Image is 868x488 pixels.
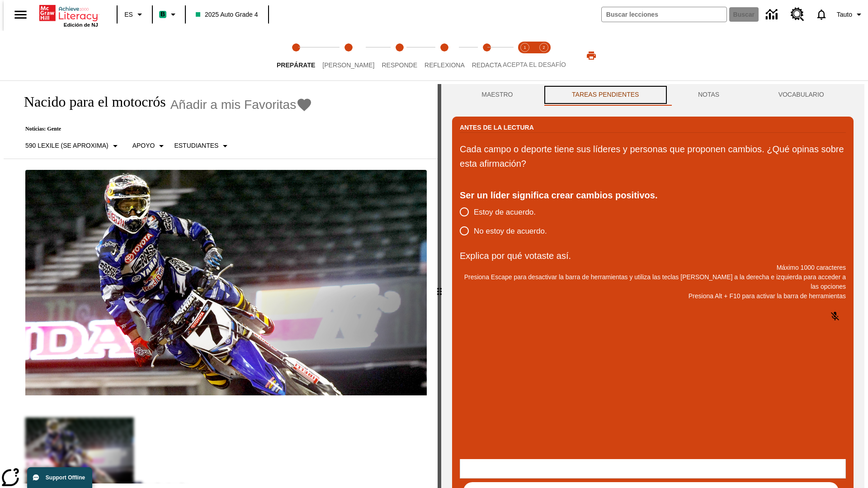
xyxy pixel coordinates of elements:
button: Acepta el desafío lee step 1 of 2 [512,31,538,80]
body: Explica por qué votaste así. Máximo 1000 caracteres Presiona Alt + F10 para activar la barra de h... [4,7,132,15]
div: reading [4,84,438,483]
p: 590 Lexile (Se aproxima) [25,141,108,150]
div: Pulsa la tecla de intro o la barra espaciadora y luego presiona las flechas de derecha e izquierd... [438,84,441,488]
span: Edición de NJ [64,22,98,28]
a: Notificaciones [810,3,833,26]
button: Prepárate step 1 of 5 [269,31,322,80]
p: Presiona Alt + F10 para activar la barra de herramientas [460,291,846,301]
span: Añadir a mis Favoritas [170,98,297,112]
p: Presiona Escape para desactivar la barra de herramientas y utiliza las teclas [PERSON_NAME] a la ... [460,272,846,291]
p: Máximo 1000 caracteres [460,263,846,272]
span: [PERSON_NAME] [322,61,374,69]
span: ES [124,10,133,19]
span: Responde [382,61,417,69]
span: 2025 Auto Grade 4 [196,10,258,19]
button: Support Offline [27,467,92,488]
span: Reflexiona [425,61,465,69]
span: Prepárate [277,61,315,69]
p: Noticias: Gente [14,126,312,132]
span: Estoy de acuerdo. [474,206,536,218]
h1: Nacido para el motocrós [14,94,166,110]
button: Reflexiona step 4 of 5 [417,31,472,80]
p: Explica por qué votaste así. [460,249,846,263]
h2: Antes de la lectura [460,122,534,132]
span: Support Offline [46,474,85,481]
p: Cada campo o deporte tiene sus líderes y personas que proponen cambios. ¿Qué opinas sobre esta af... [460,142,846,171]
div: Instructional Panel Tabs [452,84,854,106]
button: Abrir el menú lateral [7,1,34,28]
button: Lenguaje: ES, Selecciona un idioma [120,6,149,23]
button: Responde step 3 of 5 [374,31,425,80]
button: Acepta el desafío contesta step 2 of 2 [531,31,557,80]
button: Perfil/Configuración [833,6,868,23]
text: 1 [524,45,526,50]
div: activity [441,84,864,488]
button: Redacta step 5 of 5 [465,31,509,80]
span: ACEPTA EL DESAFÍO [503,61,566,68]
a: Centro de información [760,2,785,27]
button: Seleccionar estudiante [170,138,234,154]
span: B [160,9,165,20]
button: VOCABULARIO [749,84,854,106]
div: Portada [39,3,98,28]
button: Maestro [452,84,542,106]
button: NOTAS [669,84,749,106]
button: Tipo de apoyo, Apoyo [129,138,171,154]
div: poll [460,202,554,240]
p: Apoyo [132,141,155,150]
button: TAREAS PENDIENTES [542,84,669,106]
span: No estoy de acuerdo. [474,225,547,237]
button: Lee step 2 of 5 [315,31,382,80]
a: Centro de recursos, Se abrirá en una pestaña nueva. [785,2,810,27]
button: Imprimir [577,47,606,64]
button: Añadir a mis Favoritas - Nacido para el motocrós [170,97,313,113]
span: Redacta [472,61,502,69]
button: Haga clic para activar la función de reconocimiento de voz [824,305,846,327]
input: Buscar campo [602,7,726,22]
img: El corredor de motocrós James Stewart vuela por los aires en su motocicleta de montaña [25,170,427,396]
p: Estudiantes [174,141,218,150]
button: Boost El color de la clase es verde menta. Cambiar el color de la clase. [156,6,182,23]
text: 2 [542,45,545,50]
span: Tauto [837,10,852,19]
button: Seleccione Lexile, 590 Lexile (Se aproxima) [22,138,124,154]
div: Ser un líder significa crear cambios positivos. [460,188,846,202]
